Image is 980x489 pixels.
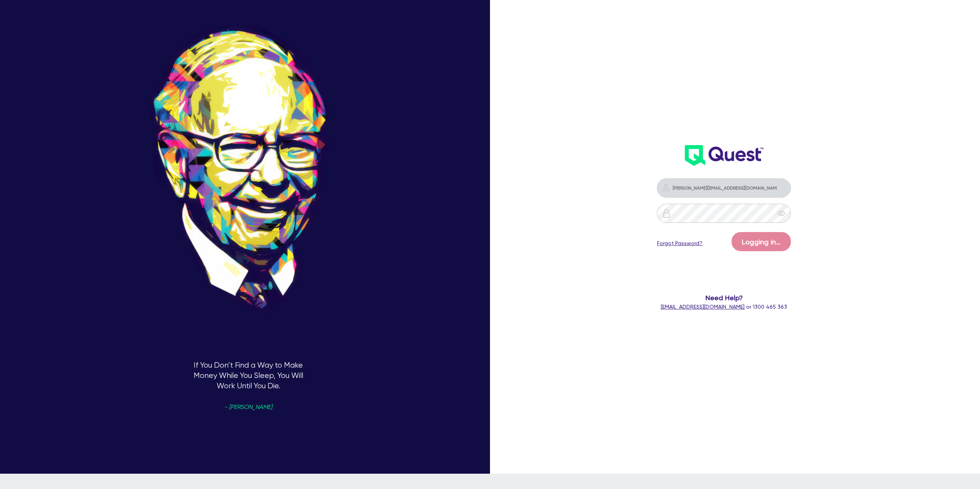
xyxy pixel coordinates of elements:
p: If You Don’t Find a Way to Make Money While You Sleep, You Will Work Until You Die. [187,360,310,483]
span: or 1300 465 363 [661,304,787,310]
span: - [PERSON_NAME] [224,404,272,410]
img: wH2k97JdezQIQAAAABJRU5ErkJggg== [685,145,763,166]
input: Email address [657,178,791,198]
a: Forgot Password? [657,239,702,247]
span: eye [777,209,785,217]
a: [EMAIL_ADDRESS][DOMAIN_NAME] [661,304,745,310]
button: Logging in... [732,232,791,251]
span: Need Help? [588,293,860,303]
img: icon-password [661,183,671,192]
img: icon-password [662,209,671,218]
